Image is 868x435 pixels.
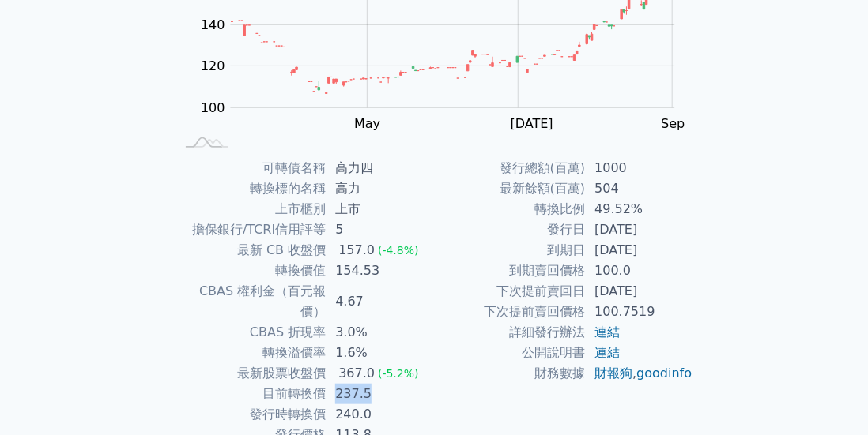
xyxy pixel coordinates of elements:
td: 4.67 [326,281,434,322]
a: 財報狗 [594,366,632,381]
td: 轉換比例 [434,199,585,219]
td: 轉換標的名稱 [175,178,326,199]
td: 可轉債名稱 [175,158,326,178]
td: 目前轉換價 [175,384,326,404]
td: 公開說明書 [434,343,585,363]
td: 最新 CB 收盤價 [175,240,326,261]
td: [DATE] [585,219,693,240]
td: 轉換溢價率 [175,343,326,363]
td: 504 [585,178,693,199]
a: 連結 [594,345,620,360]
td: CBAS 權利金（百元報價） [175,281,326,322]
td: 1.6% [326,343,434,363]
td: 最新餘額(百萬) [434,178,585,199]
div: 367.0 [335,363,378,384]
span: (-4.8%) [378,244,419,257]
tspan: 100 [201,100,225,115]
td: 237.5 [326,384,434,404]
td: 下次提前賣回日 [434,281,585,302]
iframe: Chat Widget [789,359,868,435]
td: 發行時轉換價 [175,404,326,425]
td: 財務數據 [434,363,585,384]
td: 轉換價值 [175,261,326,281]
span: (-5.2%) [378,367,419,380]
td: 詳細發行辦法 [434,322,585,343]
a: goodinfo [636,366,692,381]
div: 157.0 [335,240,378,261]
td: , [585,363,693,384]
td: 5 [326,219,434,240]
td: 100.0 [585,261,693,281]
td: 49.52% [585,199,693,219]
tspan: [DATE] [511,116,553,131]
tspan: Sep [662,116,685,131]
td: 到期賣回價格 [434,261,585,281]
tspan: May [354,116,380,131]
td: 高力 [326,178,434,199]
td: 到期日 [434,240,585,261]
td: 發行日 [434,219,585,240]
td: 上市 [326,199,434,219]
td: 240.0 [326,404,434,425]
td: 100.7519 [585,302,693,322]
tspan: 120 [201,58,225,73]
a: 連結 [594,324,620,339]
td: 最新股票收盤價 [175,363,326,384]
td: 發行總額(百萬) [434,158,585,178]
td: 1000 [585,158,693,178]
div: 聊天小工具 [789,359,868,435]
td: 擔保銀行/TCRI信用評等 [175,219,326,240]
tspan: 140 [201,17,225,32]
td: 3.0% [326,322,434,343]
td: [DATE] [585,240,693,261]
td: 上市櫃別 [175,199,326,219]
td: [DATE] [585,281,693,302]
td: 下次提前賣回價格 [434,302,585,322]
td: 154.53 [326,261,434,281]
td: 高力四 [326,158,434,178]
td: CBAS 折現率 [175,322,326,343]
